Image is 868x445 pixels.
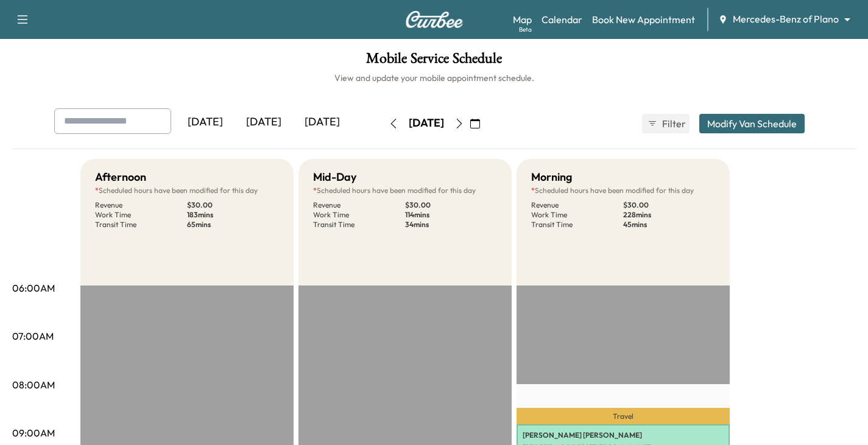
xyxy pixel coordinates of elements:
[313,220,405,230] p: Transit Time
[313,169,356,186] h5: Mid-Day
[592,12,695,27] a: Book New Appointment
[95,200,187,210] p: Revenue
[12,426,55,440] p: 09:00AM
[405,220,497,230] p: 34 mins
[12,51,856,72] h1: Mobile Service Schedule
[95,210,187,220] p: Work Time
[623,220,715,230] p: 45 mins
[235,108,293,136] div: [DATE]
[95,220,187,230] p: Transit Time
[513,12,532,27] a: MapBeta
[733,12,839,26] span: Mercedes-Benz of Plano
[187,210,279,220] p: 183 mins
[519,25,532,34] div: Beta
[531,200,623,210] p: Revenue
[12,377,55,392] p: 08:00AM
[12,72,856,84] h6: View and update your mobile appointment schedule.
[699,114,805,133] button: Modify Van Schedule
[531,169,572,186] h5: Morning
[95,169,146,186] h5: Afternoon
[531,220,623,230] p: Transit Time
[187,200,279,210] p: $ 30.00
[313,200,405,210] p: Revenue
[95,186,279,195] p: Scheduled hours have been modified for this day
[176,108,235,136] div: [DATE]
[293,108,351,136] div: [DATE]
[12,281,55,295] p: 06:00AM
[405,200,497,210] p: $ 30.00
[12,329,54,343] p: 07:00AM
[542,12,582,27] a: Calendar
[313,186,497,195] p: Scheduled hours have been modified for this day
[187,220,279,230] p: 65 mins
[623,200,715,210] p: $ 30.00
[517,408,730,424] p: Travel
[531,186,715,195] p: Scheduled hours have been modified for this day
[523,430,724,440] p: [PERSON_NAME] [PERSON_NAME]
[662,116,684,131] span: Filter
[313,210,405,220] p: Work Time
[405,210,497,220] p: 114 mins
[531,210,623,220] p: Work Time
[623,210,715,220] p: 228 mins
[409,116,444,131] div: [DATE]
[405,11,464,28] img: Curbee Logo
[642,114,690,133] button: Filter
